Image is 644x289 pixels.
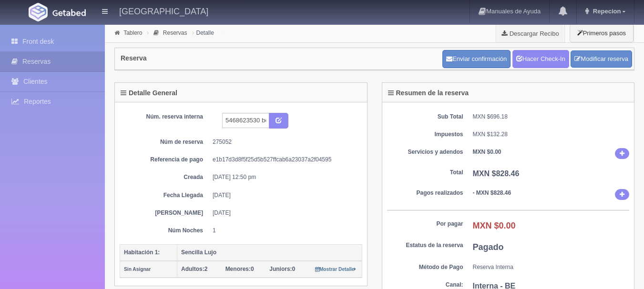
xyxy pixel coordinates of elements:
dt: Impuestos [387,130,463,139]
dt: Sub Total [387,113,463,121]
img: Getabed [52,9,86,16]
li: Detalle [190,28,216,37]
b: Pagado [473,242,504,252]
span: Repecion [591,8,621,15]
dt: Fecha Llegada [127,191,203,199]
b: MXN $0.00 [473,149,501,155]
span: 0 [225,266,254,272]
dt: [PERSON_NAME] [127,209,203,217]
a: Reservas [163,30,187,36]
h4: Reserva [121,55,147,62]
dt: Estatus de la reserva [387,241,463,249]
dd: [DATE] [213,209,355,217]
strong: Menores: [225,266,251,272]
a: Mostrar Detalle [315,266,357,272]
strong: Juniors: [269,266,292,272]
dt: Pagos realizados [387,189,463,197]
b: MXN $0.00 [473,221,516,230]
dt: Total [387,169,463,177]
span: 2 [181,266,207,272]
dd: [DATE] [213,191,355,199]
dd: e1b17d3d8f5f25d5b527ffcab6a23037a2f04595 [213,156,355,164]
b: - MXN $828.46 [473,189,511,196]
h4: [GEOGRAPHIC_DATA] [119,5,208,17]
dd: [DATE] 12:50 pm [213,173,355,181]
strong: Adultos: [181,266,204,272]
dd: MXN $132.28 [473,130,630,139]
th: Sencilla Lujo [177,244,362,261]
a: Descargar Recibo [496,24,564,43]
dt: Servicios y adendos [387,148,463,156]
b: Habitación 1: [124,249,160,256]
small: Mostrar Detalle [315,267,357,272]
dt: Núm Noches [127,227,203,235]
span: 0 [269,266,295,272]
button: Enviar confirmación [442,50,511,68]
dt: Por pagar [387,220,463,228]
a: Tablero [123,30,142,36]
img: Getabed [29,3,48,21]
dt: Referencia de pago [127,156,203,164]
dd: MXN $696.18 [473,113,630,121]
a: Hacer Check-In [512,50,569,68]
dd: 1 [213,227,355,235]
a: Modificar reserva [571,50,632,68]
dt: Canal: [387,281,463,289]
dd: 275052 [213,138,355,146]
small: Sin Asignar [124,267,151,272]
h4: Detalle General [121,90,177,97]
button: Primeros pasos [570,24,634,42]
dt: Núm de reserva [127,138,203,146]
dt: Método de Pago [387,263,463,271]
h4: Resumen de la reserva [388,90,469,97]
b: MXN $828.46 [473,169,520,178]
dd: Reserva Interna [473,263,630,271]
dt: Creada [127,173,203,181]
dt: Núm. reserva interna [127,113,203,121]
